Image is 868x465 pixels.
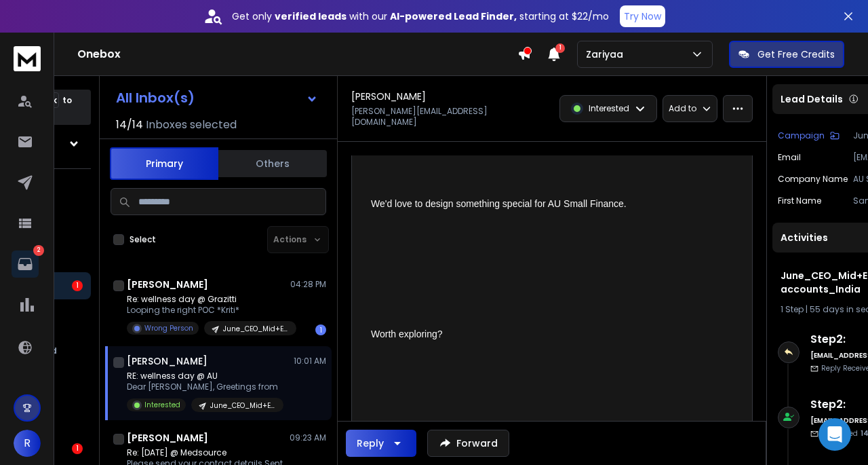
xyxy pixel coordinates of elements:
button: Others [218,149,327,179]
p: 09:23 AM [290,432,326,443]
strong: AI-powered Lead Finder, [390,10,517,23]
button: Get Free Credits [729,41,844,68]
p: Email [778,152,801,163]
p: Looping the right POC *Kriti* [127,305,290,316]
p: Wrong Person [144,323,193,333]
button: Campaign [778,130,840,141]
h1: [PERSON_NAME] [127,431,208,445]
p: 04:28 PM [290,279,326,290]
p: Get Free Credits [757,48,835,61]
p: Campaign [778,130,825,141]
p: Try Now [624,10,661,23]
strong: verified leads [275,10,347,23]
p: RE: wellness day @ AU [127,371,283,382]
div: Open Intercom Messenger [818,418,851,451]
p: Re: [DATE] @ Medsource [127,447,283,458]
p: Interested [144,400,180,410]
p: First Name [778,196,821,206]
button: Forward [427,430,509,457]
h1: All Inbox(s) [116,91,195,105]
p: [PERSON_NAME][EMAIL_ADDRESS][DOMAIN_NAME] [351,106,548,128]
p: Get only with our starting at $22/mo [232,10,609,23]
img: logo [14,46,41,71]
p: 2 [33,245,44,256]
span: 1 [555,43,565,53]
span: 14 / 14 [116,117,143,133]
button: All Inbox(s) [105,84,329,111]
p: Add to [669,103,696,114]
div: 1 [72,280,83,291]
p: Interested [589,103,629,114]
h1: [PERSON_NAME] [351,90,426,103]
label: Select [130,234,156,245]
button: R [14,430,41,457]
p: Zariyaa [586,48,629,61]
span: We'd love to design something special for AU Small Finance. [371,198,627,209]
button: Try Now [620,5,665,27]
span: Worth exploring? [371,329,443,339]
p: Lead Details [781,92,843,106]
button: Reply [346,430,416,457]
button: Primary [110,147,218,180]
p: June_CEO_Mid+Enterprise accounts_India [223,324,288,334]
div: 1 [315,324,326,335]
h1: [PERSON_NAME] [127,354,208,368]
span: 1 Step [781,303,804,315]
a: 2 [12,250,39,278]
h1: [PERSON_NAME] [127,278,208,291]
p: June_CEO_Mid+Enterprise accounts_India [210,401,275,411]
h1: Onebox [77,46,517,62]
p: Dear [PERSON_NAME], Greetings from [127,382,283,392]
div: 1 [72,443,83,454]
p: Company Name [778,174,848,185]
h3: Inboxes selected [146,117,237,133]
p: 10:01 AM [294,356,326,367]
p: Re: wellness day @ Grazitti [127,294,290,305]
div: Reply [357,436,384,450]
